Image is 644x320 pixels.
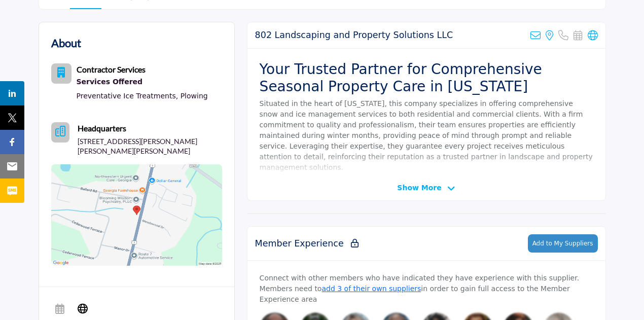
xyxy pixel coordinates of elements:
button: Headquarter icon [51,122,69,143]
h2: 802 Landscaping and Property Solutions LLC [255,30,453,41]
span: Add to My Suppliers [532,240,593,247]
button: Category Icon [51,63,71,84]
b: Contractor Services [77,64,146,74]
div: Services Offered refers to the specific products, assistance, or expertise a business provides to... [77,76,208,89]
p: [STREET_ADDRESS][PERSON_NAME][PERSON_NAME][PERSON_NAME] [78,136,222,156]
h2: Your Trusted Partner for Comprehensive Seasonal Property Care in [US_STATE] [260,61,593,95]
p: Connect with other members who have indicated they have experience with this supplier. Members ne... [260,273,593,305]
a: Plowing [181,92,208,100]
h2: Member Experience [255,238,359,249]
a: Preventative Ice Treatments, [77,92,178,100]
h2: About [51,34,81,51]
img: Location Map [51,164,222,266]
button: Add to My Suppliers [528,234,598,253]
p: Situated in the heart of [US_STATE], this company specializes in offering comprehensive snow and ... [260,98,593,173]
a: Services Offered [77,76,208,89]
b: Headquarters [78,122,126,134]
a: add 3 of their own suppliers [321,285,421,293]
span: Show More [397,183,441,193]
a: Contractor Services [77,66,146,74]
